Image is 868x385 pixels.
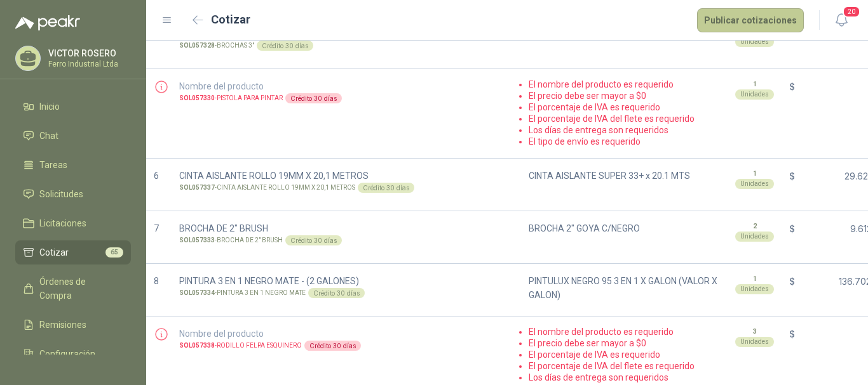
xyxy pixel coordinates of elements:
li: El porcentaje de IVA es requerido [529,349,720,360]
p: - BROCHAS 3" [179,41,254,51]
div: Unidades [735,284,774,294]
strong: SOL057338 [179,342,215,349]
div: BROCHA 3" GOYA C/NEGRO [521,16,728,69]
a: Chat [15,124,131,148]
span: $ [789,169,795,183]
p: CINTA AISLANTE ROLLO 19MM X 20,1 METROS [179,169,513,183]
div: Crédito 30 días [285,93,342,103]
div: Crédito 30 días [358,183,414,193]
span: $ [789,80,795,94]
li: El precio debe ser mayor a $0 [529,91,720,101]
span: $ [789,222,795,236]
span: Tareas [39,158,67,172]
li: El nombre del producto es requerido [529,327,720,337]
button: 20 [830,9,853,32]
span: Configuración [39,347,95,361]
strong: SOL057337 [179,184,215,191]
span: 65 [105,247,123,258]
li: El precio debe ser mayor a $0 [529,338,720,348]
strong: SOL057330 [179,95,215,101]
span: $ [789,327,795,341]
div: Crédito 30 días [304,341,361,351]
strong: SOL057333 [179,237,215,244]
span: Órdenes de Compra [39,275,119,303]
span: $ [789,275,795,289]
span: Inicio [39,100,60,114]
span: 2 [753,221,757,232]
a: Inicio [15,95,131,119]
div: Crédito 30 días [285,235,342,245]
div: Unidades [735,37,774,47]
div: BROCHA 2" GOYA C/NEGRO [521,211,728,264]
span: 8 [154,276,159,286]
li: El porcentaje de IVA es requerido [529,102,720,112]
div: Unidades [735,337,774,347]
p: - RODILLO FELPA ESQUINERO [179,341,302,351]
span: 1 [753,274,757,284]
p: - PINTURA 3 EN 1 NEGRO MATE [179,288,306,298]
div: Crédito 30 días [257,41,313,51]
p: PINTURA 3 EN 1 NEGRO MATE - (2 GALONES) [179,274,513,288]
p: - CINTA AISLANTE ROLLO 19MM X 20,1 METROS [179,183,355,193]
li: El porcentaje de IVA del flete es requerido [529,114,720,124]
div: CINTA AISLANTE SUPER 33+ x 20.1 MTS [521,159,728,211]
div: Crédito 30 días [308,288,365,298]
span: 6 [154,171,159,181]
a: Órdenes de Compra [15,270,131,308]
a: Configuración [15,342,131,366]
span: Remisiones [39,318,86,332]
strong: SOL057328 [179,42,215,49]
h2: Cotizar [211,11,250,29]
p: - BROCHA DE 2" BRUSH [179,235,283,245]
a: Tareas [15,153,131,177]
li: Los días de entrega son requeridos [529,125,720,135]
img: Logo peakr [15,15,80,30]
strong: SOL057334 [179,289,215,296]
span: Chat [39,129,58,143]
div: Unidades [735,232,774,242]
span: 1 [753,169,757,179]
span: 7 [154,223,159,233]
span: Cotizar [39,245,69,259]
div: Unidades [735,179,774,189]
li: El tipo de envío es requerido [529,136,720,147]
p: Nombre del producto [179,79,513,93]
a: Licitaciones [15,211,131,235]
span: Solicitudes [39,187,83,201]
span: Licitaciones [39,216,86,230]
p: Ferro Industrial Ltda [48,60,128,68]
p: Nombre del producto [179,327,513,341]
button: Publicar cotizaciones [697,8,804,32]
li: El porcentaje de IVA del flete es requerido [529,361,720,371]
span: 1 [753,79,757,89]
li: Los días de entrega son requeridos [529,372,720,382]
li: El nombre del producto es requerido [529,79,720,89]
div: Unidades [735,89,774,100]
p: VICTOR ROSERO [48,49,128,58]
span: 3 [753,327,757,337]
a: Cotizar65 [15,240,131,264]
div: PINTULUX NEGRO 95 3 EN 1 X GALON (VALOR X GALON) [521,264,728,316]
p: BROCHA DE 2" BRUSH [179,221,513,235]
span: 20 [843,6,860,18]
a: Solicitudes [15,182,131,206]
p: - PISTOLA PARA PINTAR [179,93,283,103]
a: Remisiones [15,313,131,337]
